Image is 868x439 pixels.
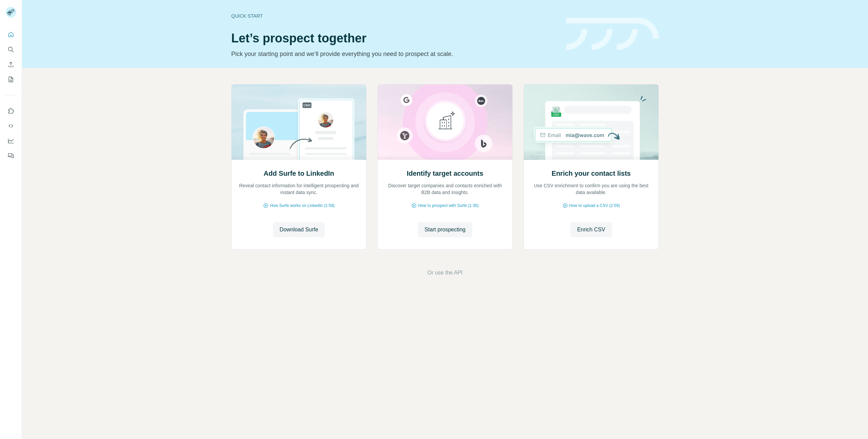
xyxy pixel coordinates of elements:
button: Or use the API [427,269,462,277]
h2: Identify target accounts [407,169,484,178]
button: Search [5,43,16,56]
button: Dashboard [5,135,16,147]
img: Enrich your contact lists [524,84,659,160]
span: Start prospecting [425,226,466,234]
button: Use Surfe API [5,120,16,132]
button: My lists [5,73,16,85]
img: Identify target accounts [377,84,513,160]
span: How to prospect with Surfe (1:30) [418,203,478,209]
p: Pick your starting point and we’ll provide everything you need to prospect at scale. [231,49,558,59]
h2: Enrich your contact lists [552,169,631,178]
h2: Add Surfe to LinkedIn [264,169,334,178]
button: Start prospecting [418,222,472,237]
h1: Let’s prospect together [231,32,558,45]
span: Download Surfe [280,226,318,234]
img: banner [566,18,659,51]
p: Reveal contact information for intelligent prospecting and instant data sync. [238,182,359,196]
span: How Surfe works on LinkedIn (1:58) [270,203,335,209]
button: Use Surfe on LinkedIn [5,105,16,117]
button: Quick start [5,28,16,41]
button: Enrich CSV [570,222,612,237]
button: Enrich CSV [5,58,16,71]
button: Feedback [5,150,16,162]
p: Use CSV enrichment to confirm you are using the best data available. [531,182,652,196]
span: How to upload a CSV (2:59) [569,203,620,209]
p: Discover target companies and contacts enriched with B2B data and insights. [384,182,506,196]
img: Add Surfe to LinkedIn [231,84,367,160]
span: Enrich CSV [577,226,605,234]
div: Quick start [231,13,558,19]
button: Download Surfe [273,222,325,237]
